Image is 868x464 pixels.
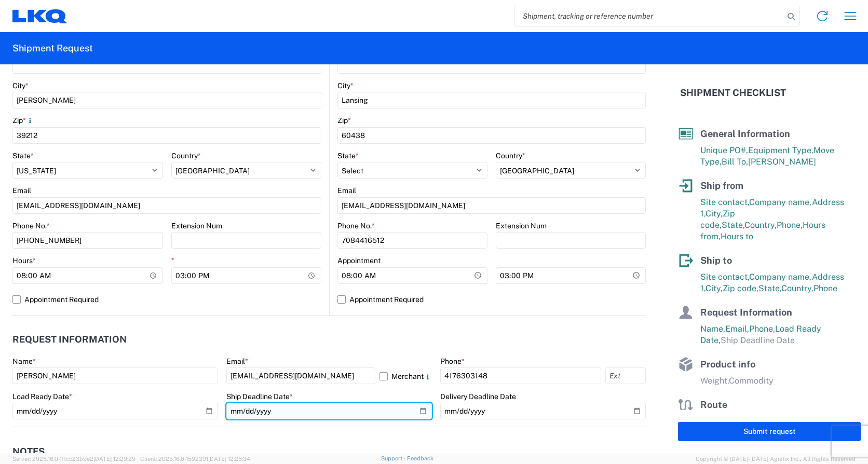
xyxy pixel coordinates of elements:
label: Email [12,186,31,195]
h2: Request Information [12,334,127,345]
span: Copyright © [DATE]-[DATE] Agistix Inc., All Rights Reserved [696,454,856,463]
label: Appointment [337,256,381,265]
span: [PERSON_NAME] [748,157,816,167]
span: Name, [700,324,725,334]
label: Extension Num [496,221,547,230]
span: Route [700,399,727,410]
label: Zip [337,116,351,125]
span: [DATE] 12:25:34 [208,456,250,462]
label: City [337,81,354,90]
h2: Shipment Request [12,42,93,54]
label: State [12,151,34,160]
label: Merchant [379,367,432,384]
span: Client: 2025.16.0-1592391 [140,456,250,462]
span: Commodity [729,376,774,386]
label: Country [171,151,201,160]
span: Ship to [700,255,732,266]
input: Shipment, tracking or reference number [515,6,784,26]
label: City [12,81,29,90]
input: Ext [605,367,646,384]
label: Email [226,357,248,366]
label: Extension Num [171,221,222,230]
label: Country [496,151,525,160]
button: Submit request [678,422,861,441]
label: Phone No. [12,221,50,230]
h2: Shipment Checklist [680,87,786,99]
span: Company name, [749,197,812,207]
label: Zip [12,116,34,125]
label: Ship Deadline Date [226,392,293,401]
span: State, [722,220,744,230]
span: Site contact, [700,272,749,282]
span: City, [706,209,723,219]
label: Appointment Required [12,291,321,308]
label: Hours [12,256,36,265]
span: Company name, [749,272,812,282]
span: Phone, [749,324,775,334]
span: Bill To, [722,157,748,167]
span: Zip code, [723,283,758,293]
label: Appointment Required [337,291,646,308]
span: Country, [744,220,777,230]
span: State, [758,283,781,293]
span: Equipment Type, [748,145,813,155]
span: Server: 2025.16.0-1ffcc23b9e2 [12,456,135,462]
label: State [337,151,359,160]
label: Load Ready Date [12,392,72,401]
span: Phone [813,283,837,293]
span: [DATE] 12:29:29 [93,456,135,462]
label: Phone No. [337,221,375,230]
span: Ship from [700,180,743,191]
span: Ship Deadline Date [721,335,795,345]
a: Support [381,455,407,461]
span: General Information [700,128,790,139]
a: Feedback [407,455,433,461]
span: City, [706,283,723,293]
span: Country, [781,283,813,293]
span: Hours to [721,231,753,241]
span: Phone, [777,220,803,230]
span: Request Information [700,307,792,318]
span: Product info [700,359,755,370]
span: Site contact, [700,197,749,207]
label: Name [12,357,36,366]
span: Unique PO#, [700,145,748,155]
span: Email, [725,324,749,334]
label: Delivery Deadline Date [440,392,516,401]
span: Weight, [700,376,729,386]
label: Phone [440,357,465,366]
h2: Notes [12,446,45,457]
label: Email [337,186,356,195]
